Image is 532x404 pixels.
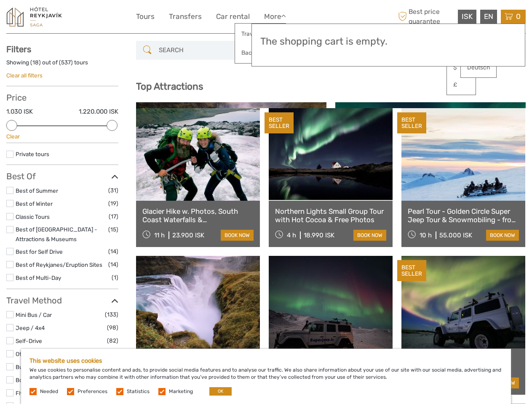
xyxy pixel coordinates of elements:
[420,231,432,239] span: 10 h
[16,377,28,383] a: Boat
[16,248,63,255] a: Best for Self Drive
[462,12,473,21] span: ISK
[515,12,522,21] span: 0
[353,230,386,241] a: book now
[486,230,519,241] a: book now
[16,213,50,220] a: Classic Tours
[109,212,118,221] span: (17)
[408,207,519,224] a: Pearl Tour - Golden Circle Super Jeep Tour & Snowmobiling - from [GEOGRAPHIC_DATA]
[16,311,52,318] a: Mini Bus / Car
[108,186,118,195] span: (31)
[265,112,294,133] div: BEST SELLER
[155,43,256,58] input: SEARCH
[16,200,53,207] a: Best of Winter
[108,247,118,256] span: (14)
[396,7,456,26] span: Best price guarantee
[142,207,254,224] a: Glacier Hike w. Photos, South Coast Waterfalls & [GEOGRAPHIC_DATA]
[16,351,64,357] a: Other / Non-Travel
[79,107,118,116] label: 1.220.000 ISK
[6,295,118,306] h3: Travel Method
[112,273,118,282] span: (1)
[6,171,118,181] h3: Best Of
[439,231,472,239] div: 55.000 ISK
[397,260,426,281] div: BEST SELLER
[209,387,232,396] button: OK
[260,36,516,48] h3: The shopping cart is empty.
[136,11,155,23] a: Tours
[108,225,118,234] span: (15)
[6,44,31,54] strong: Filters
[61,58,71,66] label: 537
[169,11,202,23] a: Transfers
[16,338,42,344] a: Self-Drive
[16,151,49,157] a: Private tours
[12,15,95,21] p: We're away right now. Please check back later!
[16,364,26,370] a: Bus
[78,388,107,395] label: Preferences
[105,310,118,319] span: (133)
[29,357,503,364] h5: This website uses cookies
[16,187,58,194] a: Best of Summer
[169,388,193,395] label: Marketing
[107,323,118,332] span: (98)
[16,390,31,396] a: Flying
[397,112,426,133] div: BEST SELLER
[461,60,496,75] a: Deutsch
[154,231,165,239] span: 11 h
[287,231,296,239] span: 4 h
[275,207,386,224] a: Northern Lights Small Group Tour with Hot Cocoa & Free Photos
[127,388,150,395] label: Statistics
[97,13,107,23] button: Open LiveChat chat widget
[264,11,286,23] a: More
[136,81,203,92] b: Top Attractions
[6,58,118,72] div: Showing ( ) out of ( ) tours
[221,230,254,241] a: book now
[32,58,39,66] label: 18
[6,93,118,103] h3: Price
[16,226,97,242] a: Best of [GEOGRAPHIC_DATA] - Attractions & Museums
[16,274,61,281] a: Best of Multi-Day
[304,231,334,239] div: 18.990 ISK
[6,72,43,79] a: Clear all filters
[235,26,286,42] a: Travel Articles
[216,11,250,23] a: Car rental
[107,336,118,346] span: (82)
[447,60,476,75] a: $
[447,77,476,93] a: £
[235,45,286,61] a: Back to Hotel
[16,324,45,331] a: Jeep / 4x4
[108,260,118,269] span: (14)
[21,349,511,404] div: We use cookies to personalise content and ads, to provide social media features and to analyse ou...
[6,133,118,141] div: Clear
[172,231,204,239] div: 23.900 ISK
[480,10,497,24] div: EN
[6,107,33,116] label: 1.030 ISK
[108,199,118,208] span: (19)
[6,6,62,27] img: 1545-f919e0b8-ed97-4305-9c76-0e37fee863fd_logo_small.jpg
[40,388,58,395] label: Needed
[16,261,102,268] a: Best of Reykjanes/Eruption Sites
